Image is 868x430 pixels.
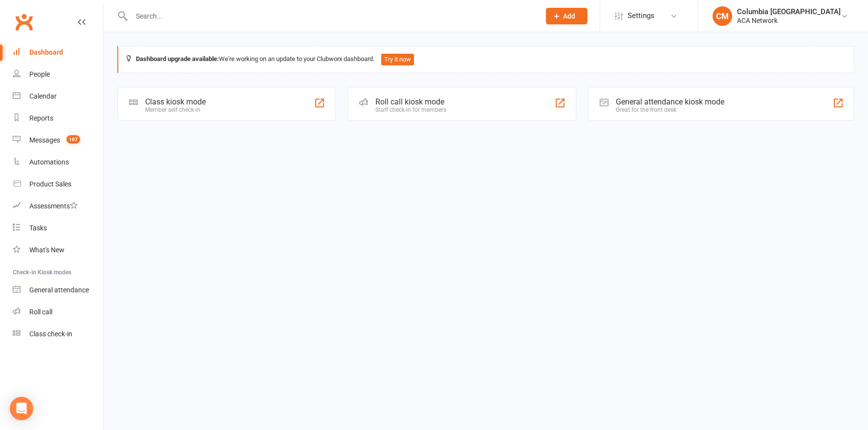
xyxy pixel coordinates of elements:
[10,397,33,420] div: Open Intercom Messenger
[13,195,103,217] a: Assessments
[129,9,533,23] input: Search...
[29,308,52,316] div: Roll call
[29,330,72,338] div: Class check-in
[737,7,841,16] div: Columbia [GEOGRAPHIC_DATA]
[616,97,724,106] div: General attendance kiosk mode
[13,151,103,173] a: Automations
[563,12,575,20] span: Add
[13,279,103,301] a: General attendance kiosk mode
[29,202,78,210] div: Assessments
[29,136,60,144] div: Messages
[13,85,103,107] a: Calendar
[13,41,103,63] a: Dashboard
[13,301,103,323] a: Roll call
[737,16,841,25] div: ACA Network
[29,48,63,56] div: Dashboard
[13,63,103,85] a: People
[13,129,103,151] a: Messages 107
[13,323,103,345] a: Class kiosk mode
[713,6,732,26] div: CM
[375,97,446,106] div: Roll call kiosk mode
[29,92,57,100] div: Calendar
[381,54,414,65] button: Try it now
[616,106,724,113] div: Great for the front desk
[546,8,587,24] button: Add
[29,286,89,294] div: General attendance
[13,239,103,261] a: What's New
[12,10,36,34] a: Clubworx
[29,224,47,232] div: Tasks
[145,106,206,113] div: Member self check-in
[375,106,446,113] div: Staff check-in for members
[66,135,80,143] span: 107
[13,217,103,239] a: Tasks
[13,173,103,195] a: Product Sales
[29,180,71,188] div: Product Sales
[136,55,219,62] strong: Dashboard upgrade available:
[145,97,206,106] div: Class kiosk mode
[29,114,53,122] div: Reports
[29,246,65,254] div: What's New
[29,70,50,78] div: People
[29,158,69,166] div: Automations
[628,5,654,27] span: Settings
[13,107,103,129] a: Reports
[117,46,854,73] div: We're working on an update to your Clubworx dashboard.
